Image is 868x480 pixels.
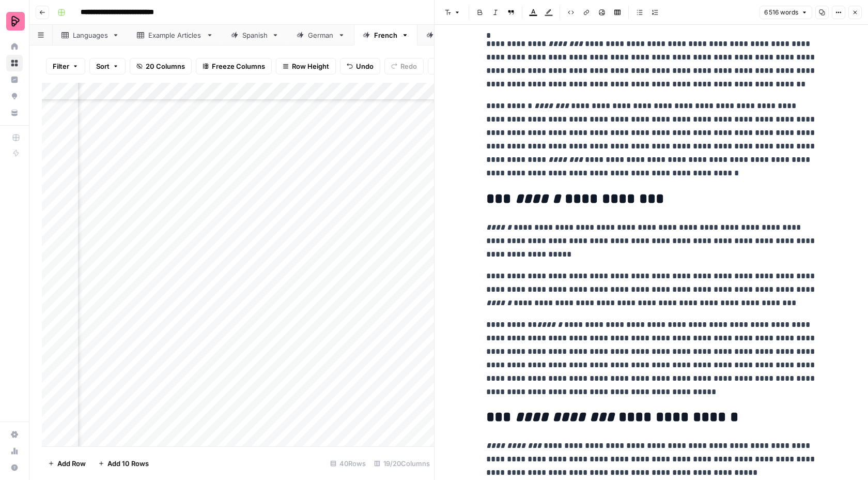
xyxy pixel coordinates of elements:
[6,88,23,104] a: Opportunities
[89,58,126,74] button: Sort
[6,71,23,88] a: Insights
[308,30,334,40] div: German
[6,12,25,31] img: Preply Logo
[148,30,202,40] div: Example Articles
[6,459,23,476] button: Help + Support
[6,443,23,459] a: Usage
[242,30,268,40] div: Spanish
[354,25,417,46] a: French
[53,25,128,46] a: Languages
[400,61,417,71] span: Redo
[417,25,478,46] a: Arabic
[212,61,265,71] span: Freeze Columns
[53,61,69,71] span: Filter
[42,455,92,472] button: Add Row
[146,61,185,71] span: 20 Columns
[107,458,149,469] span: Add 10 Rows
[340,58,380,74] button: Undo
[46,58,85,74] button: Filter
[128,25,222,46] a: Example Articles
[57,458,86,469] span: Add Row
[292,61,329,71] span: Row Height
[130,58,192,74] button: 20 Columns
[6,8,23,34] button: Workspace: Preply
[326,455,370,472] div: 40 Rows
[6,426,23,443] a: Settings
[96,61,110,71] span: Sort
[760,6,812,19] button: 6 516 words
[356,61,374,71] span: Undo
[384,58,424,74] button: Redo
[222,25,288,46] a: Spanish
[276,58,336,74] button: Row Height
[764,8,798,17] span: 6 516 words
[196,58,272,74] button: Freeze Columns
[6,38,23,55] a: Home
[370,455,434,472] div: 19/20 Columns
[92,455,155,472] button: Add 10 Rows
[6,55,23,71] a: Browse
[6,104,23,121] a: Your Data
[374,30,397,40] div: French
[288,25,354,46] a: German
[73,30,108,40] div: Languages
